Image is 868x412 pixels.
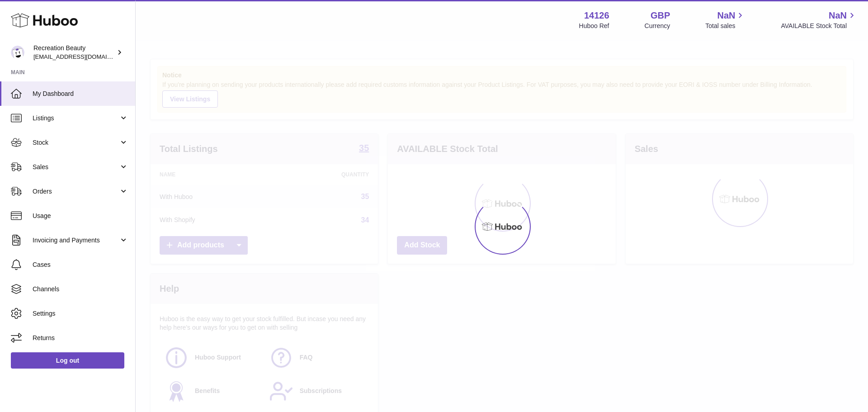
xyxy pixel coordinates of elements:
[781,9,857,30] a: NaN AVAILABLE Stock Total
[33,236,119,245] span: Invoicing and Payments
[11,352,124,369] a: Log out
[33,53,133,60] span: [EMAIL_ADDRESS][DOMAIN_NAME]
[705,22,745,30] span: Total sales
[33,212,128,220] span: Usage
[579,22,609,30] div: Huboo Ref
[33,163,119,171] span: Sales
[651,9,670,22] strong: GBP
[11,46,24,59] img: internalAdmin-14126@internal.huboo.com
[33,138,119,147] span: Stock
[645,22,670,30] div: Currency
[33,90,128,98] span: My Dashboard
[705,9,745,30] a: NaN Total sales
[33,44,115,61] div: Recreation Beauty
[33,260,128,269] span: Cases
[33,334,128,342] span: Returns
[33,309,128,318] span: Settings
[33,187,119,196] span: Orders
[33,114,119,123] span: Listings
[33,285,128,294] span: Channels
[717,9,735,22] span: NaN
[781,22,857,30] span: AVAILABLE Stock Total
[584,9,609,22] strong: 14126
[829,9,847,22] span: NaN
